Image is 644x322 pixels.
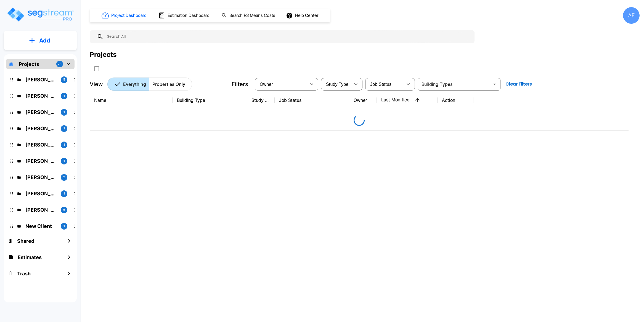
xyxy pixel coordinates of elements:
p: Projects [19,60,39,68]
p: Yiddy Tyrnauer [25,92,56,100]
span: Job Status [370,82,391,87]
p: 6 [63,207,65,212]
h1: Estimation Dashboard [168,12,210,19]
p: New Client [25,222,56,230]
th: Job Status [275,90,349,110]
p: Filters [232,80,248,88]
div: Platform [107,78,192,91]
p: Properties Only [152,81,185,87]
button: Clear Filters [503,79,534,90]
th: Owner [349,90,377,110]
h1: Project Dashboard [111,12,147,19]
p: 5 [63,77,65,82]
p: 1 [63,224,65,228]
p: 1 [63,126,65,131]
p: Everything [123,81,146,87]
p: Abba Stein [25,157,56,165]
p: 1 [63,110,65,115]
button: Estimation Dashboard [156,10,213,21]
th: Name [90,90,173,110]
button: Properties Only [149,78,192,91]
div: AF [623,7,640,24]
h1: Shared [17,237,34,245]
span: Study Type [326,82,348,87]
button: Project Dashboard [99,9,150,22]
div: Projects [90,50,116,60]
p: 1 [63,159,65,163]
p: 2 [63,175,65,180]
button: SelectAll [91,63,102,74]
h1: Search RS Means Costs [229,12,275,19]
button: Everything [107,78,149,91]
span: Owner [260,82,273,87]
p: 1 [63,142,65,147]
th: Last Modified [377,90,438,110]
p: 25 [58,62,62,66]
p: Moshe Toiv [25,76,56,83]
p: 1 [63,94,65,98]
p: Moishy Spira [25,141,56,148]
button: Open [491,80,499,88]
th: Study Type [247,90,275,110]
p: View [90,80,103,88]
p: Christopher Ballesteros [25,125,56,132]
button: Help Center [285,10,320,21]
h1: Estimates [18,254,42,261]
th: Building Type [173,90,247,110]
input: Building Types [419,80,490,88]
p: Bruce Teitelbaum [25,174,56,181]
img: Logo [6,7,74,22]
div: Select [322,76,350,92]
input: Search All [104,30,472,43]
div: Select [366,76,403,92]
p: 1 [63,191,65,196]
p: Raizy Rosenblum [25,108,56,116]
button: Add [4,33,77,49]
p: Taoufik Lahrache [25,190,56,197]
p: Add [39,36,50,45]
th: Action [438,90,473,110]
h1: Trash [17,270,31,277]
div: Select [256,76,306,92]
button: Search RS Means Costs [219,10,278,21]
p: Chesky Perl [25,206,56,214]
